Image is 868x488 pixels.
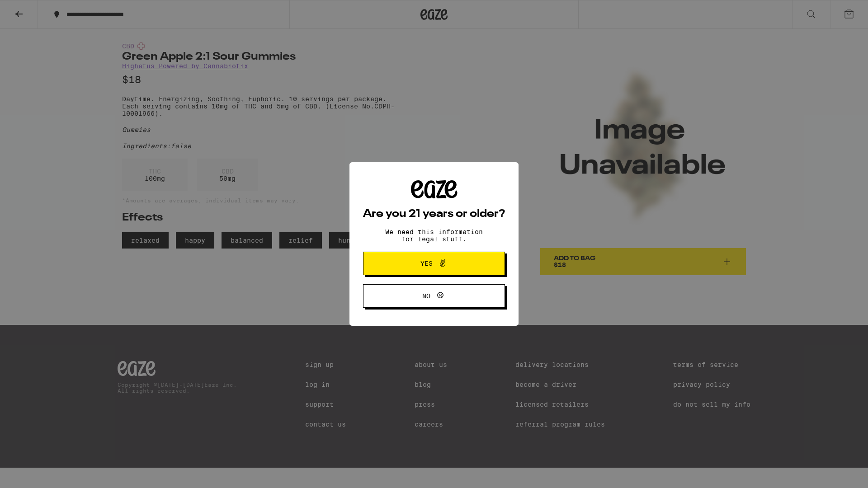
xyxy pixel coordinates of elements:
button: No [363,284,505,308]
p: We need this information for legal stuff. [377,228,491,243]
span: Yes [420,260,433,267]
button: Yes [363,252,505,275]
h2: Are you 21 years or older? [363,209,505,220]
span: No [422,293,430,299]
